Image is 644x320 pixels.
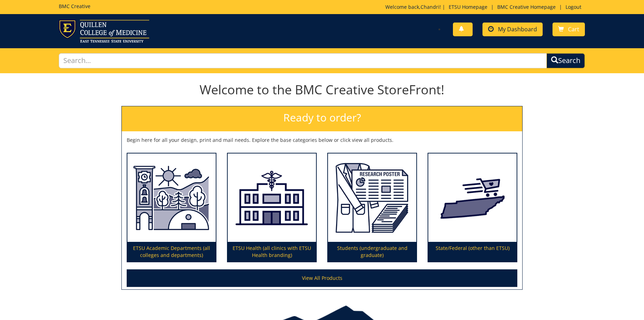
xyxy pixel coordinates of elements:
span: My Dashboard [498,25,537,33]
a: State/Federal (other than ETSU) [428,153,517,262]
p: State/Federal (other than ETSU) [428,242,517,262]
h1: Welcome to the BMC Creative StoreFront! [121,83,523,97]
a: Cart [553,23,585,36]
p: Welcome back, ! | | | [385,4,585,11]
p: Students (undergraduate and graduate) [328,242,416,262]
span: Cart [568,25,579,33]
h2: Ready to order? [122,106,522,131]
img: ETSU logo [59,20,149,43]
a: My Dashboard [482,23,543,36]
p: ETSU Academic Departments (all colleges and departments) [127,242,216,262]
img: Students (undergraduate and graduate) [328,153,416,242]
img: State/Federal (other than ETSU) [428,153,517,242]
a: Logout [562,4,585,10]
a: ETSU Homepage [445,4,491,10]
a: ETSU Health (all clinics with ETSU Health branding) [228,153,316,262]
button: Search [547,53,585,68]
img: ETSU Health (all clinics with ETSU Health branding) [228,153,316,242]
a: Students (undergraduate and graduate) [328,153,416,262]
a: ETSU Academic Departments (all colleges and departments) [127,153,216,262]
img: ETSU Academic Departments (all colleges and departments) [127,153,216,242]
h5: BMC Creative [59,4,90,9]
p: Begin here for all your design, print and mail needs. Explore the base categories below or click ... [127,137,517,144]
p: ETSU Health (all clinics with ETSU Health branding) [228,242,316,262]
a: View All Products [127,269,517,287]
a: Chandri [421,4,440,10]
input: Search... [59,53,547,68]
a: BMC Creative Homepage [494,4,559,10]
